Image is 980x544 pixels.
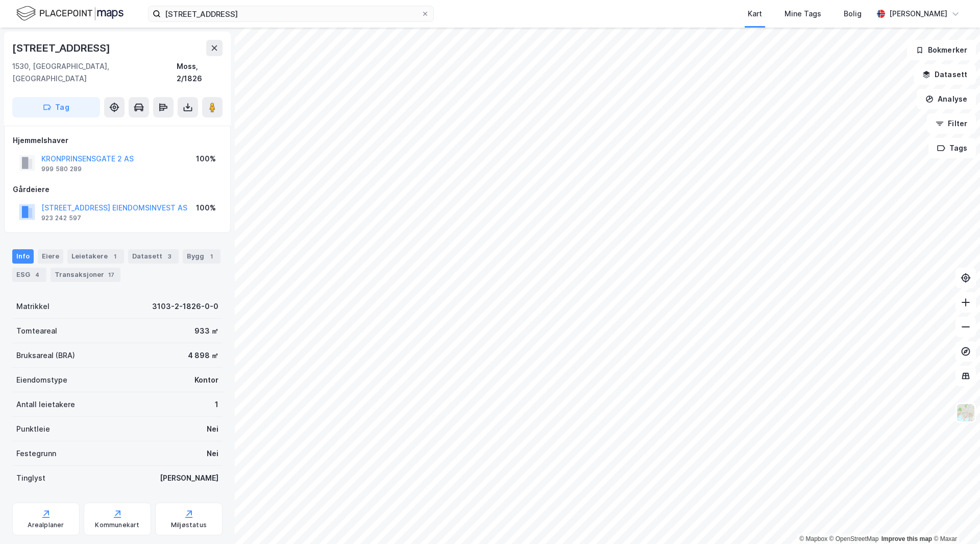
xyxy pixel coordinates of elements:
div: 1530, [GEOGRAPHIC_DATA], [GEOGRAPHIC_DATA] [12,60,177,85]
div: Kart [748,8,762,20]
div: Nei [207,447,218,460]
button: Bokmerker [907,40,976,60]
button: Tag [12,97,100,117]
input: Søk på adresse, matrikkel, gårdeiere, leietakere eller personer [161,6,421,21]
div: Transaksjoner [51,268,120,282]
div: Bolig [844,8,862,20]
div: Tinglyst [16,472,45,484]
div: Leietakere [67,249,124,264]
div: ESG [12,268,46,282]
button: Analyse [917,89,976,109]
div: Nei [207,423,218,435]
div: 1 [215,398,218,411]
div: Bruksareal (BRA) [16,349,75,362]
a: Mapbox [799,535,827,542]
div: [PERSON_NAME] [889,8,947,20]
div: Bygg [183,249,220,264]
button: Datasett [914,64,976,85]
img: logo.f888ab2527a4732fd821a326f86c7f29.svg [16,5,124,22]
div: Eiendomstype [16,374,67,386]
div: 4 [32,270,42,280]
div: Tomteareal [16,325,57,337]
div: 999 580 289 [41,165,82,173]
div: Info [12,249,34,264]
div: 933 ㎡ [194,325,218,337]
a: OpenStreetMap [829,535,879,542]
div: Eiere [38,249,63,264]
div: 3103-2-1826-0-0 [152,300,218,313]
div: 17 [106,270,116,280]
iframe: Chat Widget [929,495,980,544]
div: 3 [164,251,175,262]
div: [PERSON_NAME] [160,472,218,484]
div: Hjemmelshaver [13,134,222,147]
div: Arealplaner [28,521,64,529]
div: Kommunekart [95,521,139,529]
div: Gårdeiere [13,183,222,196]
button: Filter [927,113,976,134]
div: Moss, 2/1826 [177,60,223,85]
div: 1 [206,251,216,262]
div: Kontor [194,374,218,386]
div: Punktleie [16,423,50,435]
div: Matrikkel [16,300,50,313]
div: Antall leietakere [16,398,75,411]
img: Z [956,403,975,422]
div: Miljøstatus [171,521,207,529]
div: 100% [196,153,216,165]
div: [STREET_ADDRESS] [12,40,112,56]
div: 923 242 597 [41,214,81,222]
button: Tags [928,138,976,158]
div: Mine Tags [785,8,821,20]
div: Datasett [128,249,179,264]
div: 1 [110,251,120,262]
div: 100% [196,202,216,214]
a: Improve this map [881,535,932,542]
div: 4 898 ㎡ [188,349,218,362]
div: Festegrunn [16,447,56,460]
